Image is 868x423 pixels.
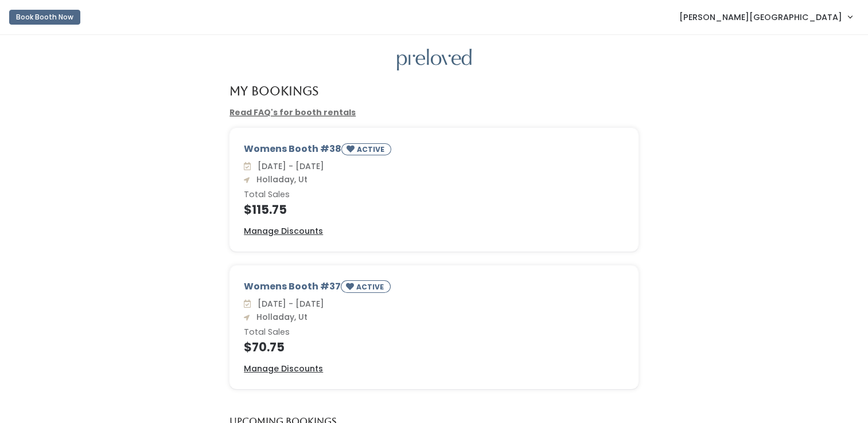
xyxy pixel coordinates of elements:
[252,174,308,185] span: Holladay, Ut
[668,5,863,29] a: [PERSON_NAME][GEOGRAPHIC_DATA]
[356,282,386,292] small: ACTIVE
[244,363,323,374] u: Manage Discounts
[244,280,624,297] div: Womens Booth #37
[9,10,80,25] button: Book Booth Now
[679,11,842,23] span: [PERSON_NAME][GEOGRAPHIC_DATA]
[244,142,624,160] div: Womens Booth #38
[252,311,308,323] span: Holladay, Ut
[244,363,323,375] a: Manage Discounts
[9,5,80,30] a: Book Booth Now
[244,203,624,216] h4: $115.75
[357,144,387,154] small: ACTIVE
[253,160,324,172] span: [DATE] - [DATE]
[244,328,624,337] h6: Total Sales
[397,49,472,71] img: preloved logo
[253,298,324,310] span: [DATE] - [DATE]
[244,225,323,237] u: Manage Discounts
[244,190,624,199] h6: Total Sales
[229,107,356,118] a: Read FAQ's for booth rentals
[244,225,323,237] a: Manage Discounts
[229,84,318,97] h4: My Bookings
[244,340,624,354] h4: $70.75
